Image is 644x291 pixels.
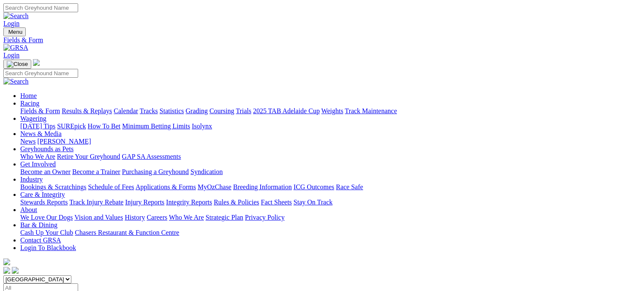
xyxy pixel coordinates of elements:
a: Strategic Plan [206,214,243,221]
img: facebook.svg [3,267,10,274]
img: GRSA [3,44,28,52]
a: Results & Replays [62,107,112,114]
a: Login To Blackbook [20,244,76,251]
a: [PERSON_NAME] [37,138,91,145]
a: Fields & Form [20,107,60,114]
img: Search [3,12,29,20]
a: Statistics [160,107,184,114]
a: Breeding Information [233,183,292,190]
a: Careers [147,214,167,221]
a: Calendar [114,107,138,114]
a: Track Injury Rebate [69,199,123,206]
a: Become a Trainer [72,168,120,175]
button: Toggle navigation [3,60,31,69]
a: Bar & Dining [20,221,57,228]
a: [DATE] Tips [20,122,55,130]
a: Schedule of Fees [88,183,134,190]
a: Who We Are [169,214,204,221]
a: Tracks [140,107,158,114]
img: twitter.svg [12,267,19,274]
img: logo-grsa-white.png [33,59,40,66]
a: Stay On Track [293,199,332,206]
a: Weights [321,107,343,114]
a: Fields & Form [3,36,641,44]
a: Who We Are [20,153,55,160]
a: Purchasing a Greyhound [122,168,189,175]
a: Cash Up Your Club [20,229,73,236]
a: Contact GRSA [20,237,61,244]
a: Trials [236,107,251,114]
div: Care & Integrity [20,199,641,206]
span: Menu [8,29,22,35]
a: About [20,206,37,213]
a: News & Media [20,130,62,137]
a: MyOzChase [198,183,231,190]
a: Stewards Reports [20,199,68,206]
a: News [20,138,35,145]
div: Get Involved [20,168,641,176]
div: Greyhounds as Pets [20,153,641,160]
input: Search [3,69,78,78]
a: Login [3,20,19,27]
a: Race Safe [336,183,363,190]
a: ICG Outcomes [293,183,334,190]
a: Coursing [209,107,234,114]
a: We Love Our Dogs [20,214,73,221]
a: History [125,214,145,221]
div: About [20,214,641,221]
a: Syndication [190,168,223,175]
a: Get Involved [20,160,56,168]
a: 2025 TAB Adelaide Cup [253,107,320,114]
button: Toggle navigation [3,27,26,36]
a: Chasers Restaurant & Function Centre [75,229,179,236]
a: Retire Your Greyhound [57,153,120,160]
a: Greyhounds as Pets [20,145,73,152]
a: Track Maintenance [345,107,397,114]
div: Bar & Dining [20,229,641,237]
img: Close [7,61,28,68]
a: Injury Reports [125,199,164,206]
a: Wagering [20,115,46,122]
a: Rules & Policies [214,199,259,206]
div: Wagering [20,122,641,130]
a: How To Bet [88,122,121,130]
a: Grading [186,107,208,114]
div: Racing [20,107,641,115]
div: Industry [20,183,641,191]
a: SUREpick [57,122,86,130]
img: Search [3,78,29,85]
a: Login [3,52,19,59]
a: Home [20,92,37,99]
a: Become an Owner [20,168,71,175]
a: Isolynx [192,122,212,130]
a: Privacy Policy [245,214,285,221]
a: Care & Integrity [20,191,65,198]
div: News & Media [20,138,641,145]
a: Applications & Forms [136,183,196,190]
a: Bookings & Scratchings [20,183,86,190]
a: Minimum Betting Limits [122,122,190,130]
a: Industry [20,176,43,183]
a: GAP SA Assessments [122,153,181,160]
input: Search [3,3,78,12]
a: Vision and Values [74,214,123,221]
img: logo-grsa-white.png [3,258,10,265]
a: Integrity Reports [166,199,212,206]
a: Racing [20,100,39,107]
a: Fact Sheets [261,199,292,206]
